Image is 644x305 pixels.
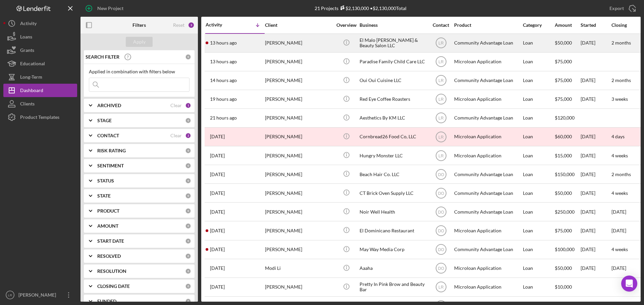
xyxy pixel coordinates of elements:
[360,222,427,239] div: El Dominicano Restaurant
[185,193,191,199] div: 0
[210,134,225,139] time: 2025-10-10 12:51
[97,193,111,199] b: STATE
[555,128,580,146] div: $60,000
[132,22,146,28] b: Filters
[454,34,521,52] div: Community Advantage Loan
[523,72,554,89] div: Loan
[210,78,237,83] time: 2025-10-15 02:54
[185,118,191,124] div: 0
[438,172,444,177] text: DO
[438,41,444,46] text: LR
[3,30,77,44] button: Loans
[360,203,427,221] div: Noir Well Health
[265,259,332,277] div: Modi Li
[20,97,35,112] div: Clients
[523,259,554,277] div: Loan
[581,165,611,183] div: [DATE]
[360,128,427,146] div: Cornbread26 Food Co, LLC
[97,253,121,259] b: RESOLVED
[581,241,611,258] div: [DATE]
[581,34,611,52] div: [DATE]
[185,178,191,184] div: 0
[97,103,121,108] b: ARCHIVED
[265,165,332,183] div: [PERSON_NAME]
[555,209,575,215] span: $250,000
[360,241,427,258] div: May Way Media Corp
[97,2,123,15] div: New Project
[170,103,182,108] div: Clear
[20,30,32,45] div: Loans
[523,53,554,71] div: Loan
[438,153,444,158] text: LR
[3,288,77,302] button: LR[PERSON_NAME]
[555,59,572,64] span: $75,000
[20,70,42,85] div: Long-Term
[265,222,332,239] div: [PERSON_NAME]
[17,288,60,303] div: [PERSON_NAME]
[334,22,359,28] div: Overview
[555,284,572,290] span: $10,000
[555,171,575,177] span: $150,000
[126,37,153,47] button: Apply
[210,40,237,46] time: 2025-10-15 04:23
[210,115,237,121] time: 2025-10-14 19:57
[265,203,332,221] div: [PERSON_NAME]
[133,37,146,47] div: Apply
[3,110,77,124] button: Product Templates
[360,34,427,52] div: El Malo [PERSON_NAME] & Beauty Salon LLC
[265,34,332,52] div: [PERSON_NAME]
[188,22,195,28] div: 3
[428,22,453,28] div: Contact
[609,2,624,15] div: Export
[210,228,225,233] time: 2025-10-03 19:37
[360,72,427,89] div: Oui Oui Cuisine LLC
[210,172,225,177] time: 2025-10-07 15:08
[360,22,427,28] div: Business
[438,285,444,290] text: LR
[454,278,521,296] div: Microloan Application
[454,184,521,202] div: Community Advantage Loan
[581,184,611,202] div: [DATE]
[185,163,191,169] div: 0
[454,165,521,183] div: Community Advantage Loan
[185,223,191,229] div: 0
[611,40,631,46] time: 2 months
[581,128,611,146] div: [DATE]
[438,116,444,121] text: LR
[185,283,191,289] div: 0
[3,17,77,30] button: Activity
[3,97,77,110] button: Clients
[454,241,521,258] div: Community Advantage Loan
[454,128,521,146] div: Microloan Application
[265,53,332,71] div: [PERSON_NAME]
[97,208,119,214] b: PRODUCT
[438,60,444,64] text: LR
[3,84,77,97] button: Dashboard
[555,115,575,121] span: $120,000
[611,77,631,83] time: 2 months
[555,77,572,83] span: $75,000
[360,184,427,202] div: CT Brick Oven Supply LLC
[454,72,521,89] div: Community Advantage Loan
[438,247,444,252] text: DO
[3,44,77,57] button: Grants
[555,22,580,28] div: Amount
[454,90,521,108] div: Microloan Application
[611,153,628,158] time: 4 weeks
[265,109,332,127] div: [PERSON_NAME]
[523,184,554,202] div: Loan
[438,191,444,196] text: DO
[173,22,184,28] div: Reset
[97,178,114,183] b: STATUS
[523,222,554,239] div: Loan
[265,184,332,202] div: [PERSON_NAME]
[581,147,611,164] div: [DATE]
[20,17,37,32] div: Activity
[438,97,444,102] text: LR
[454,222,521,239] div: Microloan Application
[80,2,130,15] button: New Project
